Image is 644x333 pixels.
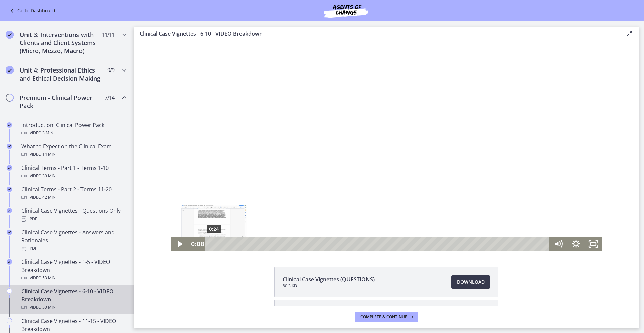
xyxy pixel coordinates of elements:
div: Introduction: Clinical Power Pack [21,121,126,137]
div: What to Expect on the Clinical Exam [21,142,126,158]
span: · 42 min [41,193,56,201]
i: Completed [7,144,12,149]
div: PDF [21,215,126,223]
button: Mute [416,196,433,210]
div: Clinical Terms - Part 1 - Terms 1-10 [21,164,126,180]
span: · 53 min [41,274,56,282]
span: 11 / 11 [102,31,114,39]
button: Show settings menu [433,196,450,210]
i: Completed [7,230,12,235]
i: Completed [7,187,12,192]
i: Completed [7,259,12,265]
button: Complete & continue [355,312,418,322]
div: Clinical Case Vignettes - 6-10 - VIDEO Breakdown [21,287,126,312]
div: PDF [21,244,126,252]
a: Go to Dashboard [8,7,55,15]
span: · 39 min [41,172,56,180]
div: Video [21,150,126,158]
button: Fullscreen [450,196,468,210]
div: Clinical Case Vignettes - 1-5 - VIDEO Breakdown [21,258,126,282]
div: Clinical Case Vignettes - Questions Only [21,207,126,223]
div: Clinical Terms - Part 2 - Terms 11-20 [21,185,126,201]
span: · 14 min [41,150,56,158]
i: Completed [6,66,14,74]
iframe: To enrich screen reader interactions, please activate Accessibility in Grammarly extension settings [134,41,639,251]
span: Download [457,278,485,286]
span: Clinical Case Vignettes (QUESTIONS) [283,275,375,283]
span: Complete & continue [360,314,407,320]
div: Video [21,274,126,282]
a: Download [451,275,490,289]
h3: Clinical Case Vignettes - 6-10 - VIDEO Breakdown [140,30,614,38]
h2: Premium - Clinical Power Pack [20,94,102,110]
div: Clinical Case Vignettes - Answers and Rationales [21,228,126,252]
div: Video [21,303,126,312]
i: Completed [7,208,12,213]
h2: Unit 3: Interventions with Clients and Client Systems (Micro, Mezzo, Macro) [20,31,102,55]
span: 80.3 KB [283,283,375,289]
span: 7 / 14 [105,94,114,102]
div: Video [21,172,126,180]
span: · 3 min [41,129,53,137]
div: Video [21,129,126,137]
span: 9 / 9 [107,66,114,74]
img: Agents of Change [306,3,386,19]
span: · 50 min [41,303,56,312]
h2: Unit 4: Professional Ethics and Ethical Decision Making [20,66,102,82]
i: Completed [6,31,14,39]
i: Completed [7,165,12,171]
i: Completed [7,122,12,128]
div: Video [21,193,126,201]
